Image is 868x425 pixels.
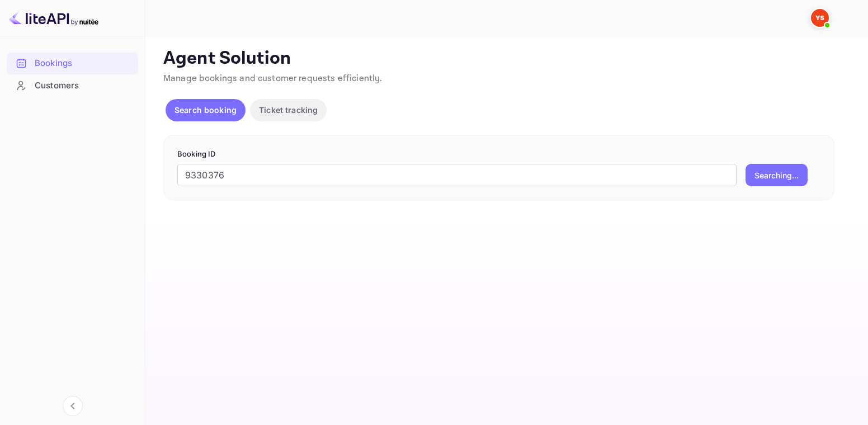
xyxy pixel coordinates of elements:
[7,53,138,73] a: Bookings
[174,104,237,116] p: Search booking
[35,79,133,92] div: Customers
[7,75,138,97] div: Customers
[177,164,737,186] input: Enter Booking ID (e.g., 63782194)
[7,75,138,96] a: Customers
[7,53,138,74] div: Bookings
[163,48,848,70] p: Agent Solution
[9,9,98,27] img: LiteAPI logo
[163,73,383,84] span: Manage bookings and customer requests efficiently.
[35,57,133,70] div: Bookings
[63,396,83,416] button: Collapse navigation
[259,104,318,116] p: Ticket tracking
[177,149,820,160] p: Booking ID
[746,164,808,186] button: Searching...
[811,9,829,27] img: Yandex Support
